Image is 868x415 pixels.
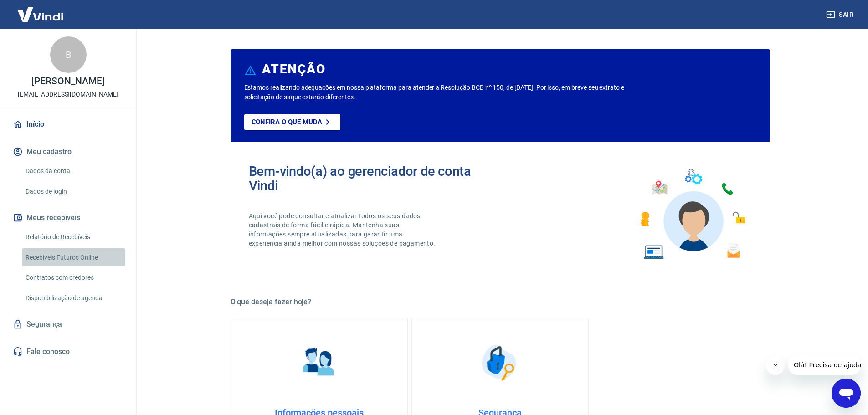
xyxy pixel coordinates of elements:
a: Relatório de Recebíveis [22,228,125,246]
a: Segurança [11,314,125,334]
span: Olá! Precisa de ajuda? [5,6,77,14]
h5: O que deseja fazer hoje? [231,297,770,307]
a: Dados da conta [22,162,125,180]
div: B [50,36,87,73]
a: Dados de login [22,182,125,201]
img: Vindi [11,0,70,28]
img: Segurança [477,340,523,385]
iframe: Mensagem da empresa [788,355,861,375]
button: Sair [824,6,857,23]
a: Início [11,114,125,134]
p: Aqui você pode consultar e atualizar todos os seus dados cadastrais de forma fácil e rápida. Mant... [249,211,437,248]
a: Contratos com credores [22,268,125,287]
a: Recebíveis Futuros Online [22,248,125,267]
p: [PERSON_NAME] [31,77,104,86]
p: Estamos realizando adequações em nossa plataforma para atender a Resolução BCB nº 150, de [DATE].... [244,83,654,102]
img: Informações pessoais [296,340,342,385]
p: Confira o que muda [252,118,322,126]
button: Meus recebíveis [11,208,125,228]
a: Disponibilização de agenda [22,289,125,307]
h6: ATENÇÃO [262,65,325,74]
button: Meu cadastro [11,142,125,162]
a: Fale conosco [11,342,125,362]
img: Imagem de um avatar masculino com diversos icones exemplificando as funcionalidades do gerenciado... [632,164,752,265]
iframe: Botão para abrir a janela de mensagens [832,379,861,408]
p: [EMAIL_ADDRESS][DOMAIN_NAME] [18,90,118,99]
iframe: Fechar mensagem [766,357,785,375]
h2: Bem-vindo(a) ao gerenciador de conta Vindi [249,164,500,193]
a: Confira o que muda [244,114,340,130]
